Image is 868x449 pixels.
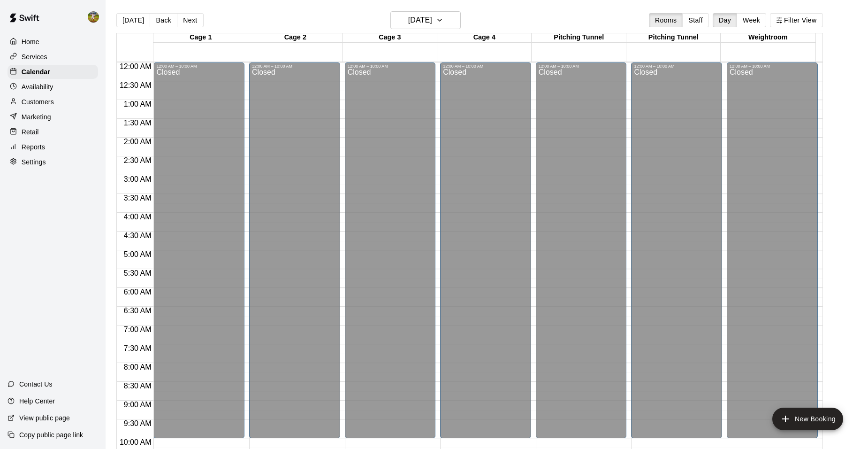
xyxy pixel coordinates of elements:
[150,13,177,27] button: Back
[122,250,154,258] span: 5:00 AM
[772,408,843,430] button: add
[390,11,461,29] button: [DATE]
[19,430,83,440] p: Copy public page link
[122,307,154,315] span: 6:30 AM
[122,194,154,202] span: 3:30 AM
[443,69,528,441] div: Closed
[22,97,54,107] p: Customers
[19,396,55,406] p: Help Center
[443,64,528,69] div: 12:00 AM – 10:00 AM
[8,35,98,49] a: Home
[22,142,45,152] p: Reports
[122,344,154,352] span: 7:30 AM
[122,382,154,390] span: 8:30 AM
[156,69,242,441] div: Closed
[727,62,818,438] div: 12:00 AM – 10:00 AM: Closed
[122,363,154,371] span: 8:00 AM
[156,64,242,69] div: 12:00 AM – 10:00 AM
[122,232,154,240] span: 4:30 AM
[8,155,98,169] a: Settings
[8,80,98,94] a: Availability
[8,125,98,139] a: Retail
[22,52,47,62] p: Services
[248,33,343,42] div: Cage 2
[122,138,154,146] span: 2:00 AM
[252,69,337,441] div: Closed
[122,288,154,296] span: 6:00 AM
[539,64,624,69] div: 12:00 AM – 10:00 AM
[153,62,244,438] div: 12:00 AM – 10:00 AM: Closed
[153,33,248,42] div: Cage 1
[252,64,337,69] div: 12:00 AM – 10:00 AM
[634,69,719,441] div: Closed
[117,81,154,89] span: 12:30 AM
[634,64,719,69] div: 12:00 AM – 10:00 AM
[770,13,822,27] button: Filter View
[122,175,154,183] span: 3:00 AM
[408,14,432,27] h6: [DATE]
[682,13,709,27] button: Staff
[122,213,154,221] span: 4:00 AM
[117,438,154,446] span: 10:00 AM
[8,95,98,109] a: Customers
[19,379,53,389] p: Contact Us
[721,33,815,42] div: Weightroom
[22,37,39,46] p: Home
[122,119,154,127] span: 1:30 AM
[345,62,436,438] div: 12:00 AM – 10:00 AM: Closed
[348,64,433,69] div: 12:00 AM – 10:00 AM
[437,33,532,42] div: Cage 4
[22,127,39,137] p: Retail
[22,112,51,122] p: Marketing
[122,156,154,164] span: 2:30 AM
[737,13,766,27] button: Week
[122,325,154,333] span: 7:00 AM
[8,110,98,124] a: Marketing
[88,11,99,23] img: Jhonny Montoya
[122,401,154,409] span: 9:00 AM
[86,8,106,26] div: Jhonny Montoya
[713,13,737,27] button: Day
[649,13,683,27] button: Rooms
[122,419,154,427] span: 9:30 AM
[539,69,624,441] div: Closed
[117,62,154,70] span: 12:00 AM
[22,67,50,77] p: Calendar
[8,65,98,79] a: Calendar
[22,82,53,92] p: Availability
[532,33,626,42] div: Pitching Tunnel
[22,157,46,167] p: Settings
[730,69,815,441] div: Closed
[8,140,98,154] a: Reports
[122,269,154,277] span: 5:30 AM
[626,33,721,42] div: Pitching Tunnel
[116,13,150,27] button: [DATE]
[122,100,154,108] span: 1:00 AM
[440,62,531,438] div: 12:00 AM – 10:00 AM: Closed
[177,13,203,27] button: Next
[730,64,815,69] div: 12:00 AM – 10:00 AM
[19,413,70,423] p: View public page
[348,69,433,441] div: Closed
[8,50,98,64] a: Services
[631,62,722,438] div: 12:00 AM – 10:00 AM: Closed
[536,62,627,438] div: 12:00 AM – 10:00 AM: Closed
[343,33,437,42] div: Cage 3
[249,62,340,438] div: 12:00 AM – 10:00 AM: Closed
